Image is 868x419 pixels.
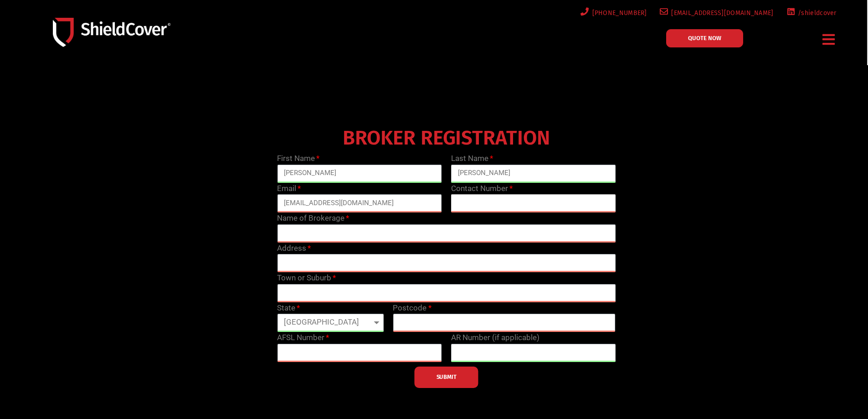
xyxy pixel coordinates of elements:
[658,7,774,19] a: [EMAIL_ADDRESS][DOMAIN_NAME]
[277,272,336,284] label: Town or Suburb
[277,243,311,254] label: Address
[451,332,539,344] label: AR Number (if applicable)
[785,7,837,19] a: /shieldcover
[277,332,329,344] label: AFSL Number
[451,153,493,165] label: Last Name
[277,183,301,195] label: Email
[53,18,170,47] img: Shield-Cover-Underwriting-Australia-logo-full
[579,7,647,19] a: [PHONE_NUMBER]
[393,302,431,314] label: Postcode
[666,29,743,47] a: QUOTE NOW
[688,35,721,41] span: QUOTE NOW
[277,302,300,314] label: State
[277,212,349,224] label: Name of Brokerage
[819,29,839,50] div: Menu Toggle
[668,7,773,19] span: [EMAIL_ADDRESS][DOMAIN_NAME]
[272,133,620,144] h4: BROKER REGISTRATION
[415,367,478,388] button: SUBMIT
[437,376,457,378] span: SUBMIT
[589,7,647,19] span: [PHONE_NUMBER]
[277,153,319,165] label: First Name
[795,7,837,19] span: /shieldcover
[451,183,513,195] label: Contact Number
